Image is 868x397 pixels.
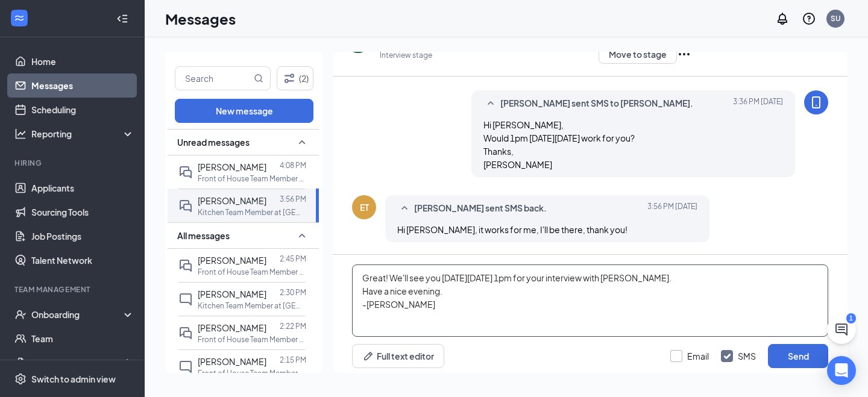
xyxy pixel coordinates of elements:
[500,96,693,111] span: [PERSON_NAME] sent SMS to [PERSON_NAME].
[198,255,266,266] span: [PERSON_NAME]
[116,13,128,25] svg: Collapse
[198,207,306,217] p: Kitchen Team Member at [GEOGRAPHIC_DATA]
[809,95,823,110] svg: MobileSms
[362,350,374,362] svg: Pen
[282,71,297,86] svg: Filter
[14,158,132,168] div: Hiring
[178,292,193,307] svg: ChatInactive
[295,135,309,149] svg: SmallChevronUp
[31,98,134,122] a: Scheduling
[31,200,134,224] a: Sourcing Tools
[198,289,266,299] span: [PERSON_NAME]
[483,119,635,170] span: Hi [PERSON_NAME], Would 1pm [DATE][DATE] work for you? Thanks, [PERSON_NAME]
[31,128,135,140] div: Reporting
[178,258,193,273] svg: DoubleChat
[198,195,266,206] span: [PERSON_NAME]
[31,373,116,385] div: Switch to admin view
[31,308,124,320] div: Onboarding
[31,351,134,375] a: DocumentsCrown
[198,322,266,333] span: [PERSON_NAME]
[178,199,193,213] svg: DoubleChat
[483,96,498,111] svg: SmallChevronUp
[198,301,306,311] p: Kitchen Team Member at [GEOGRAPHIC_DATA]
[280,194,306,204] p: 3:56 PM
[14,373,27,385] svg: Settings
[295,228,309,243] svg: SmallChevronUp
[14,128,27,140] svg: Analysis
[414,201,547,216] span: [PERSON_NAME] sent SMS back.
[178,326,193,340] svg: DoubleChat
[31,224,134,248] a: Job Postings
[831,13,841,23] div: SU
[397,201,412,216] svg: SmallChevronUp
[31,327,134,351] a: Team
[397,224,627,235] span: Hi [PERSON_NAME], it works for me, I'll be there, thank you!
[165,8,236,29] h1: Messages
[198,334,306,345] p: Front of House Team Member at [GEOGRAPHIC_DATA]
[178,360,193,374] svg: ChatInactive
[198,173,306,184] p: Front of House Team Member at [GEOGRAPHIC_DATA]
[31,176,134,200] a: Applicants
[827,315,856,344] button: ChatActive
[768,344,828,368] button: Send
[280,287,306,298] p: 2:30 PM
[280,254,306,264] p: 2:45 PM
[177,136,250,148] span: Unread messages
[647,201,697,216] span: [DATE] 3:56 PM
[198,267,306,277] p: Front of House Team Member at [GEOGRAPHIC_DATA]
[360,201,369,213] div: ET
[14,308,27,320] svg: UserCheck
[31,248,134,272] a: Talent Network
[352,264,828,337] textarea: Great! We'll see you [DATE][DATE] 1pm for your interview with [PERSON_NAME]. Have a nice evening....
[198,356,266,367] span: [PERSON_NAME]
[775,11,790,26] svg: Notifications
[178,165,193,180] svg: DoubleChat
[733,96,783,111] span: [DATE] 3:36 PM
[280,355,306,365] p: 2:15 PM
[846,313,856,324] div: 1
[802,11,816,26] svg: QuestionInfo
[254,73,263,83] svg: MagnifyingGlass
[198,368,306,378] p: Front of House Team Member at [GEOGRAPHIC_DATA]
[13,12,25,24] svg: WorkstreamLogo
[280,160,306,170] p: 4:08 PM
[352,344,444,368] button: Full text editorPen
[198,161,266,172] span: [PERSON_NAME]
[177,230,230,242] span: All messages
[175,67,251,90] input: Search
[834,322,849,337] svg: ChatActive
[175,99,313,123] button: New message
[31,49,134,73] a: Home
[827,356,856,385] div: Open Intercom Messenger
[280,321,306,331] p: 2:22 PM
[31,73,134,98] a: Messages
[677,47,691,61] svg: Ellipses
[14,284,132,295] div: Team Management
[599,45,677,64] button: Move to stage
[277,66,313,90] button: Filter (2)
